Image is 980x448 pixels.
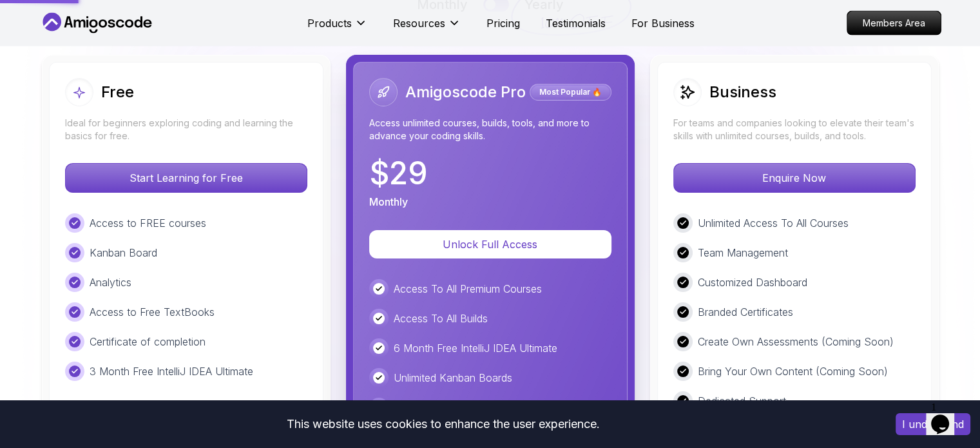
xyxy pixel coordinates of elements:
[66,164,307,192] p: Start Learning for Free
[90,304,215,320] p: Access to Free TextBooks
[394,311,488,326] p: Access To All Builds
[896,413,970,435] button: Accept cookies
[673,163,916,193] button: Enquire Now
[90,275,131,290] p: Analytics
[709,82,776,102] h2: Business
[546,15,606,31] a: Testimonials
[394,281,542,297] p: Access To All Premium Courses
[369,158,428,189] p: $ 29
[698,364,888,379] p: Bring Your Own Content (Coming Soon)
[698,334,894,349] p: Create Own Assessments (Coming Soon)
[698,275,807,290] p: Customized Dashboard
[10,410,876,438] div: This website uses cookies to enhance the user experience.
[90,215,206,231] p: Access to FREE courses
[65,117,307,142] p: Ideal for beginners exploring coding and learning the basics for free.
[369,230,611,258] button: Unlock Full Access
[698,215,849,231] p: Unlimited Access To All Courses
[385,237,596,252] p: Unlock Full Access
[101,82,134,102] h2: Free
[394,370,512,385] p: Unlimited Kanban Boards
[847,11,941,35] a: Members Area
[405,82,526,102] h2: Amigoscode Pro
[307,15,352,31] p: Products
[698,393,786,409] p: Dedicated Support
[674,164,915,192] p: Enquire Now
[698,304,793,320] p: Branded Certificates
[631,15,695,31] a: For Business
[486,15,520,31] a: Pricing
[393,15,445,31] p: Resources
[369,117,611,142] p: Access unlimited courses, builds, tools, and more to advance your coding skills.
[926,396,967,435] iframe: chat widget
[847,12,941,35] p: Members Area
[393,15,461,41] button: Resources
[369,194,408,209] p: Monthly
[65,171,307,184] a: Start Learning for Free
[673,117,916,142] p: For teams and companies looking to elevate their team's skills with unlimited courses, builds, an...
[532,86,610,99] p: Most Popular 🔥
[90,364,253,379] p: 3 Month Free IntelliJ IDEA Ultimate
[65,163,307,193] button: Start Learning for Free
[90,334,206,349] p: Certificate of completion
[369,238,611,251] a: Unlock Full Access
[698,245,788,260] p: Team Management
[394,340,557,356] p: 6 Month Free IntelliJ IDEA Ultimate
[673,171,916,184] a: Enquire Now
[90,245,157,260] p: Kanban Board
[307,15,367,41] button: Products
